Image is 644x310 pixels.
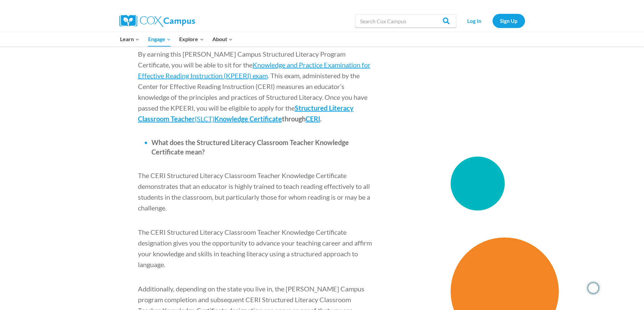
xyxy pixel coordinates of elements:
span: By earning this [PERSON_NAME] Campus Structured Literacy Program Certificate, you will be able to... [138,50,345,69]
button: Child menu of About [208,32,237,46]
a: Sign Up [493,14,525,28]
span: What does the Structured Literacy Classroom Teacher Knowledge Certificate mean? [151,138,349,156]
a: Log In [460,14,489,28]
span: The CERI Structured Literacy Classroom Teacher Knowledge Certificate demonstrates that an educato... [138,171,370,212]
span: . [320,115,322,123]
span: Knowledge Certificate [214,115,282,123]
nav: Secondary Navigation [460,14,525,28]
input: Search Cox Campus [355,14,456,28]
button: Child menu of Learn [116,32,144,46]
span: (SLCT) [195,115,214,123]
a: Knowledge and Practice Examination for Effective Reading Instruction (KPEERI) exam [138,61,371,80]
a: CERI [306,115,320,123]
button: Child menu of Engage [144,32,175,46]
nav: Primary Navigation [116,32,237,46]
span: through [282,115,306,123]
button: Child menu of Explore [175,32,208,46]
img: Cox Campus [119,15,195,27]
span: The CERI Structured Literacy Classroom Teacher Knowledge Certificate designation gives you the op... [138,228,372,269]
